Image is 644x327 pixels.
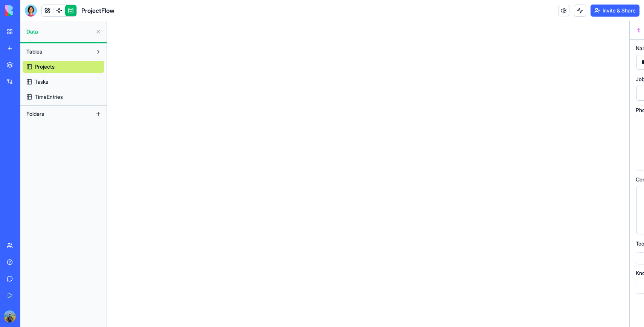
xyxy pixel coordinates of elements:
[35,78,48,86] span: Tasks
[35,63,55,71] span: Projects
[591,5,639,17] button: Invite & Share
[26,28,92,35] span: Data
[23,76,104,88] a: Tasks
[23,61,104,73] a: Projects
[81,6,114,15] span: ProjectFlow
[5,5,52,16] img: logo
[23,46,92,58] button: Tables
[23,108,92,120] button: Folders
[23,91,104,103] a: TimeEntries
[4,310,16,322] img: ACg8ocJ3SFFJP6TGvDLUOI_ZrRaWnoxgjxQO39TFNtaBsjyXYWFbiEbA=s96-c
[26,48,42,55] span: Tables
[26,110,44,118] span: Folders
[35,93,63,101] span: TimeEntries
